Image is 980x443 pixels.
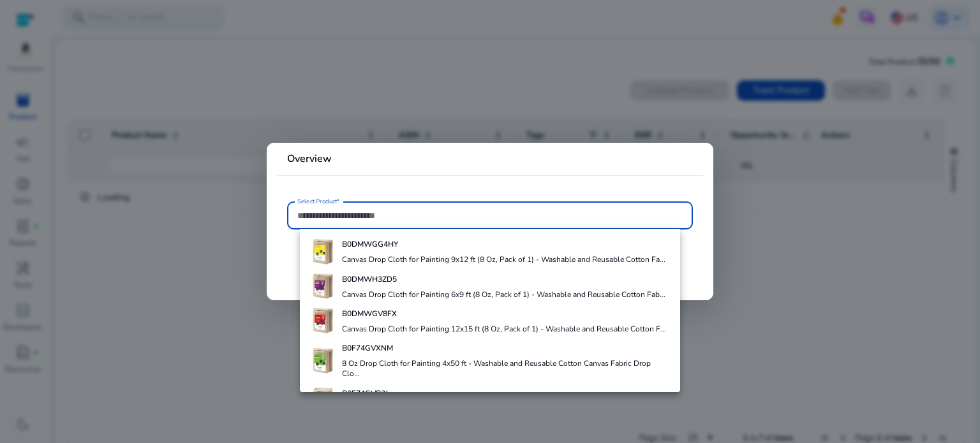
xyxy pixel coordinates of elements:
b: Overview [287,152,332,166]
b: B0DMWGG4HY [342,239,398,249]
img: 41e4PmGgFWL._AC_US100_.jpg [310,308,336,333]
img: 41TxosA-c7L._AC_US100_.jpg [310,348,336,374]
h4: Canvas Drop Cloth for Painting 12x15 ft (8 Oz, Pack of 1) - Washable and Reusable Cotton F... [342,324,666,334]
img: 41fJS9SbbZL._AC_US100_.jpg [310,388,336,413]
h4: Canvas Drop Cloth for Painting 6x9 ft (8 Oz, Pack of 1) - Washable and Reusable Cotton Fab... [342,289,665,300]
b: B0DMWH3ZD5 [342,274,397,284]
img: 41Qhyu4yosL._AC_US100_.jpg [310,239,336,265]
img: 31m7fkIk0+L._AC_US100_.jpg [310,273,336,299]
h4: 8 Oz Drop Cloth for Painting 4x50 ft - Washable and Reusable Cotton Canvas Fabric Drop Clo... [342,358,670,379]
b: B0DMWGV8FX [342,309,397,319]
b: B0F74GVXNM [342,343,393,353]
b: B0F74GVB2J [342,388,388,398]
mat-label: Select Product* [297,197,340,206]
h4: Canvas Drop Cloth for Painting 9x12 ft (8 Oz, Pack of 1) - Washable and Reusable Cotton Fa... [342,254,665,265]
